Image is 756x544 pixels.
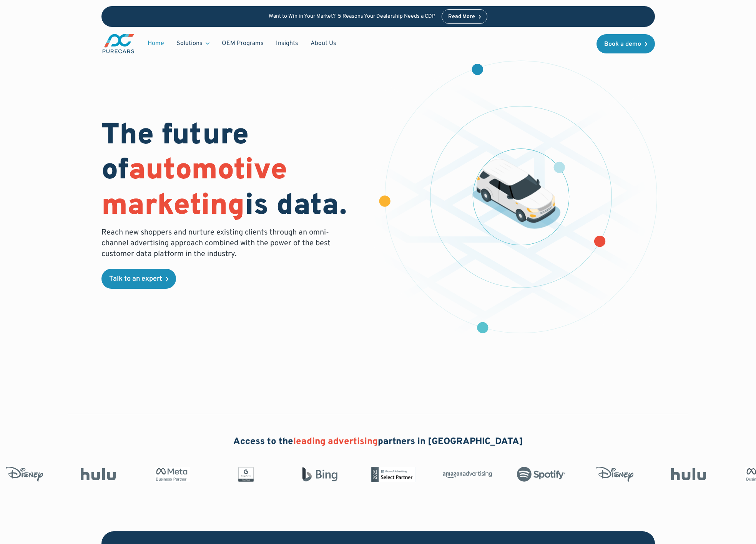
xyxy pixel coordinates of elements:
img: illustration of a vehicle [472,159,560,229]
span: automotive marketing [101,153,287,225]
div: Talk to an expert [109,276,162,283]
img: Amazon Advertising [442,468,492,481]
a: Book a demo [596,34,655,53]
a: Read More [442,9,488,24]
p: Reach new shoppers and nurture existing clients through an omni-channel advertising approach comb... [101,227,335,260]
img: Disney [590,467,639,482]
h2: Access to the partners in [GEOGRAPHIC_DATA] [233,436,523,449]
p: Want to Win in Your Market? 5 Reasons Your Dealership Needs a CDP [269,13,435,20]
img: Meta Business Partner [147,467,196,482]
h1: The future of is data. [101,119,369,224]
img: Hulu [664,468,713,481]
img: Hulu [73,468,123,481]
a: Insights [270,36,304,51]
a: OEM Programs [216,36,270,51]
div: Solutions [176,39,203,48]
div: Book a demo [604,41,641,47]
span: leading advertising [293,436,378,448]
div: Read More [448,14,475,20]
a: Home [141,36,170,51]
a: Talk to an expert [101,269,176,289]
a: main [101,33,135,54]
img: purecars logo [101,33,135,54]
div: Solutions [170,36,216,51]
img: Bing [295,467,344,482]
img: Google Partner [221,467,270,482]
img: Microsoft Advertising Partner [369,467,418,482]
a: About Us [304,36,342,51]
img: Spotify [516,467,565,482]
